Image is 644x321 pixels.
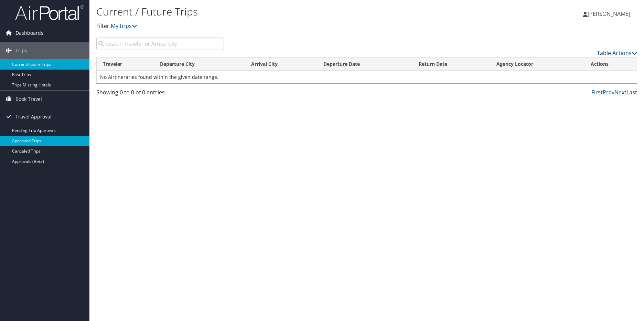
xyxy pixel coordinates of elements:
[96,88,224,100] div: Showing 0 to 0 of 0 entries
[15,24,43,42] span: Dashboards
[603,89,614,96] a: Prev
[597,49,637,57] a: Table Actions
[96,22,457,31] p: Filter:
[97,58,154,71] th: Traveler: activate to sort column ascending
[490,58,584,71] th: Agency Locator: activate to sort column ascending
[626,89,637,96] a: Last
[97,71,637,83] td: No Airtineraries found within the given date range.
[584,58,637,71] th: Actions
[15,42,27,59] span: Trips
[245,58,317,71] th: Arrival City: activate to sort column ascending
[96,4,457,19] h1: Current / Future Trips
[96,38,224,50] input: Search Traveler or Arrival City
[614,89,626,96] a: Next
[591,89,603,96] a: First
[317,58,413,71] th: Departure Date: activate to sort column descending
[15,4,84,21] img: airportal-logo.png
[15,91,42,108] span: Book Travel
[154,58,245,71] th: Departure City: activate to sort column ascending
[15,108,52,125] span: Travel Approval
[412,58,490,71] th: Return Date: activate to sort column ascending
[111,22,137,30] a: My trips
[588,10,630,18] span: [PERSON_NAME]
[583,3,637,24] a: [PERSON_NAME]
